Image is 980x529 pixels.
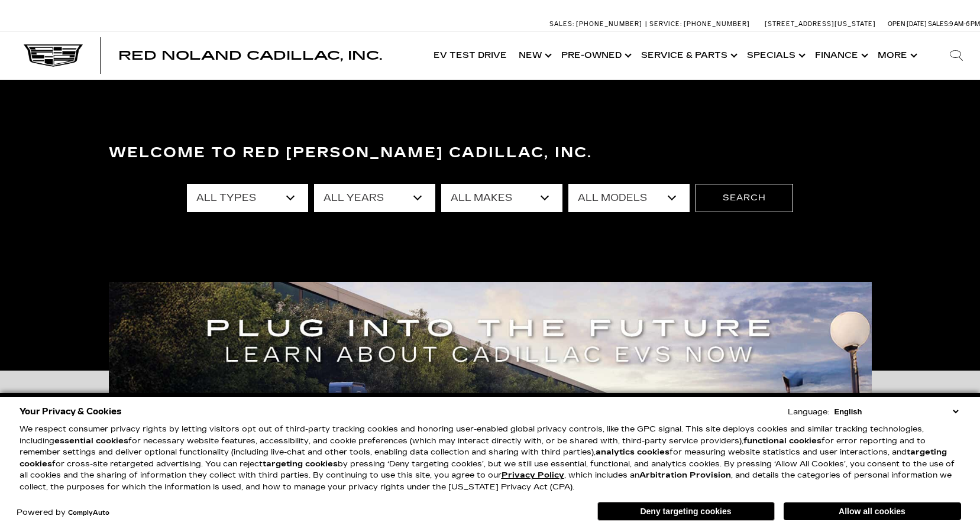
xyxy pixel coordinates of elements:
[639,470,731,480] strong: Arbitration Provision
[596,447,669,457] strong: analytics cookies
[20,424,961,493] p: We respect consumer privacy rights by letting visitors opt out of third-party tracking cookies an...
[20,403,122,420] span: Your Privacy & Cookies
[809,32,872,79] a: Finance
[696,184,793,212] button: Search
[928,20,949,28] span: Sales:
[555,32,635,79] a: Pre-Owned
[428,32,513,79] a: EV Test Drive
[743,436,821,446] strong: functional cookies
[187,184,308,212] select: Filter by type
[513,32,555,79] a: New
[68,509,109,517] a: ComplyAuto
[549,20,574,28] span: Sales:
[568,184,690,212] select: Filter by model
[441,184,562,212] select: Filter by make
[765,20,876,28] a: [STREET_ADDRESS][US_STATE]
[684,20,750,28] span: [PHONE_NUMBER]
[109,141,872,165] h3: Welcome to Red [PERSON_NAME] Cadillac, Inc.
[20,447,947,469] strong: targeting cookies
[118,48,382,63] span: Red Noland Cadillac, Inc.
[118,50,382,61] a: Red Noland Cadillac, Inc.
[24,44,83,67] img: Cadillac Dark Logo with Cadillac White Text
[649,20,682,28] span: Service:
[832,406,961,417] select: Language Select
[576,20,642,28] span: [PHONE_NUMBER]
[949,20,980,28] span: 9 AM-6 PM
[54,436,128,446] strong: essential cookies
[17,509,109,517] div: Powered by
[784,502,961,520] button: Allow all cookies
[635,32,741,79] a: Service & Parts
[502,470,564,480] a: Privacy Policy
[263,459,338,469] strong: targeting cookies
[888,20,927,28] span: Open [DATE]
[645,21,753,27] a: Service: [PHONE_NUMBER]
[549,21,645,27] a: Sales: [PHONE_NUMBER]
[741,32,809,79] a: Specials
[788,408,829,416] div: Language:
[314,184,435,212] select: Filter by year
[597,502,775,521] button: Deny targeting cookies
[872,32,921,79] button: More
